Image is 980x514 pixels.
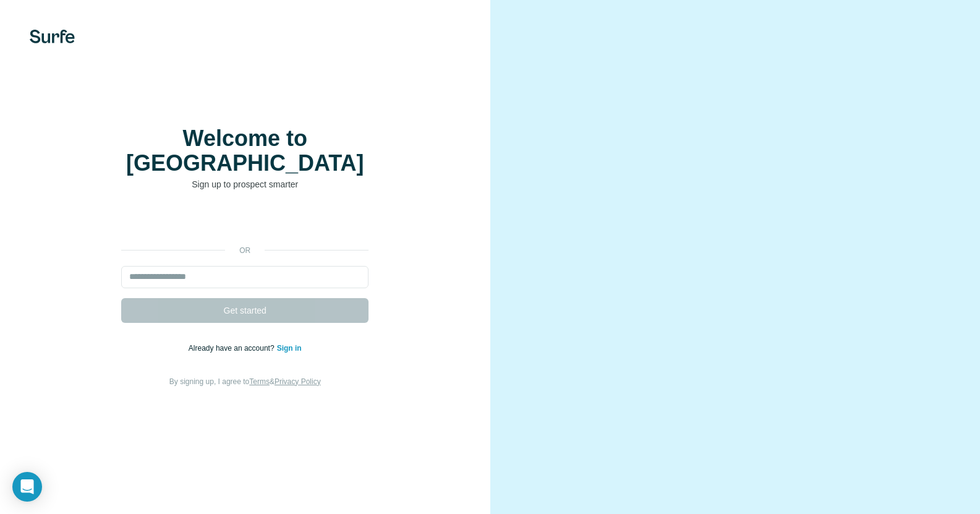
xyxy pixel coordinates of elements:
a: Privacy Policy [275,377,321,386]
span: By signing up, I agree to & [169,377,321,386]
p: or [225,245,265,256]
img: Surfe's logo [30,30,75,43]
a: Terms [249,377,270,386]
span: Already have an account? [189,344,277,353]
p: Sign up to prospect smarter [121,178,369,191]
div: Open Intercom Messenger [12,472,42,502]
iframe: Sign in with Google Button [115,209,375,236]
h1: Welcome to [GEOGRAPHIC_DATA] [121,126,369,176]
a: Sign in [277,344,302,353]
